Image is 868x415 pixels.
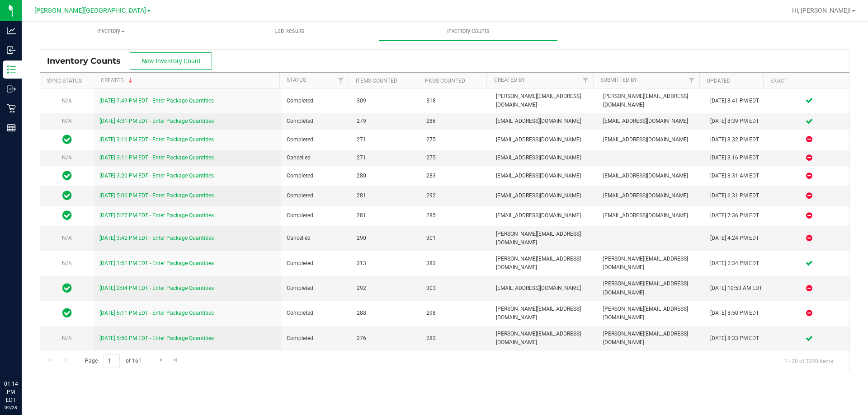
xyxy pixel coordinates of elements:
[684,73,699,88] a: Filter
[426,284,485,293] span: 303
[357,211,415,220] span: 281
[603,255,699,272] span: [PERSON_NAME][EMAIL_ADDRESS][DOMAIN_NAME]
[710,117,764,126] div: [DATE] 8:39 PM EDT
[287,97,345,105] span: Completed
[710,97,764,105] div: [DATE] 8:41 PM EDT
[379,22,557,41] a: Inventory Counts
[62,169,72,182] span: In Sync
[496,211,592,220] span: [EMAIL_ADDRESS][DOMAIN_NAME]
[426,259,485,268] span: 382
[357,234,415,242] span: 290
[496,305,592,322] span: [PERSON_NAME][EMAIL_ADDRESS][DOMAIN_NAME]
[496,284,592,293] span: [EMAIL_ADDRESS][DOMAIN_NAME]
[356,78,397,84] a: Items Counted
[426,334,485,343] span: 282
[62,133,72,146] span: In Sync
[357,259,415,268] span: 213
[357,97,415,105] span: 309
[27,341,38,352] iframe: Resource center unread badge
[496,92,592,109] span: [PERSON_NAME][EMAIL_ADDRESS][DOMAIN_NAME]
[763,73,843,89] th: Exact
[357,172,415,180] span: 280
[7,104,16,113] inline-svg: Retail
[287,117,345,126] span: Completed
[426,234,485,242] span: 301
[357,135,415,144] span: 271
[287,284,345,293] span: Completed
[287,172,345,180] span: Completed
[426,154,485,162] span: 275
[357,117,415,126] span: 279
[496,135,592,144] span: [EMAIL_ADDRESS][DOMAIN_NAME]
[4,380,18,404] p: 01:14 PM EDT
[603,92,699,109] span: [PERSON_NAME][EMAIL_ADDRESS][DOMAIN_NAME]
[9,343,36,370] iframe: Resource center
[496,172,592,180] span: [EMAIL_ADDRESS][DOMAIN_NAME]
[710,172,764,180] div: [DATE] 8:31 AM EDT
[99,310,214,316] a: [DATE] 6:11 PM EDT - Enter Package Quantities
[710,211,764,220] div: [DATE] 7:36 PM EDT
[62,260,72,266] span: N/A
[425,78,465,84] a: Pkgs Counted
[62,335,72,341] span: N/A
[62,189,72,202] span: In Sync
[99,192,214,199] a: [DATE] 5:06 PM EDT - Enter Package Quantities
[603,211,699,220] span: [EMAIL_ADDRESS][DOMAIN_NAME]
[777,354,840,368] span: 1 - 20 of 3220 items
[99,136,214,143] a: [DATE] 3:16 PM EDT - Enter Package Quantities
[496,230,592,247] span: [PERSON_NAME][EMAIL_ADDRESS][DOMAIN_NAME]
[494,77,525,83] a: Created By
[710,154,764,162] div: [DATE] 3:16 PM EDT
[7,26,16,35] inline-svg: Analytics
[101,77,134,84] a: Created
[357,191,415,200] span: 281
[22,27,200,35] span: Inventory
[287,259,345,268] span: Completed
[578,73,593,88] a: Filter
[357,284,415,293] span: 292
[603,330,699,347] span: [PERSON_NAME][EMAIL_ADDRESS][DOMAIN_NAME]
[603,117,699,126] span: [EMAIL_ADDRESS][DOMAIN_NAME]
[496,330,592,347] span: [PERSON_NAME][EMAIL_ADDRESS][DOMAIN_NAME]
[603,172,699,180] span: [EMAIL_ADDRESS][DOMAIN_NAME]
[104,354,120,368] input: 1
[62,154,72,161] span: N/A
[34,7,146,14] span: [PERSON_NAME][GEOGRAPHIC_DATA]
[47,56,130,66] span: Inventory Counts
[287,154,345,162] span: Cancelled
[334,73,349,88] a: Filter
[62,98,72,104] span: N/A
[99,98,214,104] a: [DATE] 7:49 PM EDT - Enter Package Quantities
[99,154,214,161] a: [DATE] 3:11 PM EDT - Enter Package Quantities
[7,65,16,74] inline-svg: Inventory
[710,334,764,343] div: [DATE] 8:33 PM EDT
[426,135,485,144] span: 275
[603,280,699,297] span: [PERSON_NAME][EMAIL_ADDRESS][DOMAIN_NAME]
[4,404,18,411] p: 09/28
[710,309,764,317] div: [DATE] 8:50 PM EDT
[155,354,168,366] a: Go to the next page
[77,354,149,368] span: Page of 161
[426,191,485,200] span: 292
[99,173,214,179] a: [DATE] 3:20 PM EDT - Enter Package Quantities
[47,78,82,84] a: Sync Status
[496,117,592,126] span: [EMAIL_ADDRESS][DOMAIN_NAME]
[62,307,72,319] span: In Sync
[496,191,592,200] span: [EMAIL_ADDRESS][DOMAIN_NAME]
[287,334,345,343] span: Completed
[496,255,592,272] span: [PERSON_NAME][EMAIL_ADDRESS][DOMAIN_NAME]
[62,209,72,222] span: In Sync
[99,285,214,291] a: [DATE] 2:04 PM EDT - Enter Package Quantities
[99,260,214,266] a: [DATE] 1:51 PM EDT - Enter Package Quantities
[130,52,212,70] button: New Inventory Count
[262,27,317,35] span: Lab Results
[357,154,415,162] span: 271
[99,235,214,241] a: [DATE] 3:42 PM EDT - Enter Package Quantities
[603,135,699,144] span: [EMAIL_ADDRESS][DOMAIN_NAME]
[710,191,764,200] div: [DATE] 6:31 PM EDT
[99,212,214,219] a: [DATE] 5:27 PM EDT - Enter Package Quantities
[710,284,764,293] div: [DATE] 10:53 AM EDT
[792,7,851,14] span: Hi, [PERSON_NAME]!
[426,97,485,105] span: 318
[22,22,200,41] a: Inventory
